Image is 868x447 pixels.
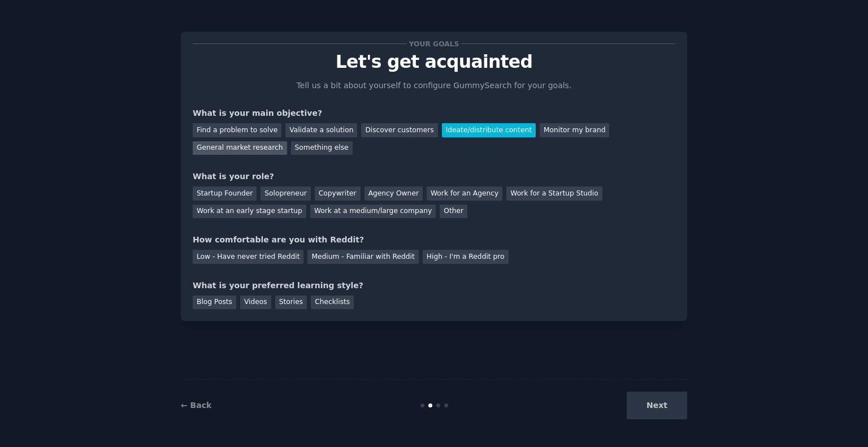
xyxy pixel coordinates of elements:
div: Monitor my brand [540,123,609,137]
div: Validate a solution [285,123,357,137]
div: Low - Have never tried Reddit [193,250,303,264]
div: High - I'm a Reddit pro [423,250,509,264]
div: General market research [193,141,287,155]
div: Checklists [311,296,354,310]
p: Let's get acquainted [193,52,675,72]
div: Work for an Agency [427,186,502,201]
div: Discover customers [361,123,437,137]
a: ← Back [181,401,211,410]
div: Blog Posts [193,296,236,310]
div: Work at an early stage startup [193,205,306,219]
div: What is your main objective? [193,107,675,119]
div: Solopreneur [261,186,310,201]
div: Agency Owner [364,186,423,201]
div: Ideate/distribute content [442,123,536,137]
div: Videos [240,296,271,310]
div: Work for a Startup Studio [506,186,602,201]
div: How comfortable are you with Reddit? [193,234,675,246]
div: Startup Founder [193,186,257,201]
div: Something else [291,141,353,155]
div: Stories [275,296,307,310]
div: Work at a medium/large company [310,205,436,219]
div: Copywriter [315,186,361,201]
p: Tell us a bit about yourself to configure GummySearch for your goals. [292,80,576,92]
div: Other [440,205,467,219]
span: Your goals [407,38,461,50]
div: Medium - Familiar with Reddit [307,250,418,264]
div: What is your role? [193,171,675,183]
div: Find a problem to solve [193,123,281,137]
div: What is your preferred learning style? [193,280,675,292]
